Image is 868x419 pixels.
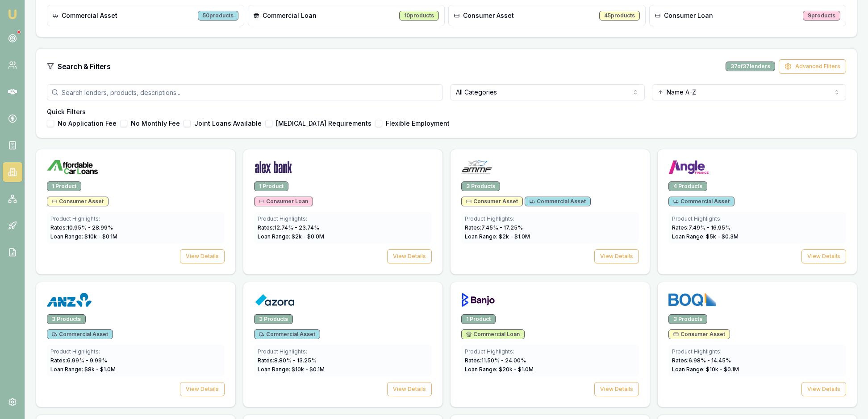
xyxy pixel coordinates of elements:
[254,293,295,307] img: Azora logo
[465,233,530,240] span: Loan Range: $ 2 k - $ 1.0 M
[450,149,650,275] a: AMMF logo3 ProductsConsumer AssetCommercial AssetProduct Highlights:Rates:7.45% - 17.25%Loan Rang...
[52,198,104,205] span: Consumer Asset
[259,198,308,205] span: Consumer Loan
[399,11,439,21] div: 10 products
[594,382,639,396] button: View Details
[803,11,840,21] div: 9 products
[50,224,113,231] span: Rates: 10.95 % - 28.99 %
[461,181,500,191] div: 3 Products
[243,149,443,275] a: Alex Bank logo1 ProductConsumer LoanProduct Highlights:Rates:12.74% - 23.74%Loan Range: $2k - $0....
[657,149,857,275] a: Angle Finance logo4 ProductsCommercial AssetProduct Highlights:Rates:7.49% - 16.95%Loan Range: $5...
[801,249,846,263] button: View Details
[47,107,846,116] h4: Quick Filters
[198,11,238,21] div: 50 products
[465,357,526,364] span: Rates: 11.50 % - 24.00 %
[258,357,317,364] span: Rates: 8.80 % - 13.25 %
[58,120,117,127] label: No Application Fee
[7,9,18,20] img: emu-icon-u.png
[50,233,117,240] span: Loan Range: $ 10 k - $ 0.1 M
[47,160,98,174] img: Affordable Car Loans logo
[779,59,846,74] button: Advanced Filters
[36,149,236,275] a: Affordable Car Loans logo1 ProductConsumer AssetProduct Highlights:Rates:10.95% - 28.99%Loan Rang...
[47,293,92,307] img: ANZ logo
[461,293,495,307] img: Banjo logo
[387,382,432,396] button: View Details
[668,160,709,174] img: Angle Finance logo
[180,382,225,396] button: View Details
[466,198,518,205] span: Consumer Asset
[258,348,428,355] div: Product Highlights:
[254,314,293,324] div: 3 Products
[530,198,586,205] span: Commercial Asset
[465,215,635,222] div: Product Highlights:
[254,160,292,174] img: Alex Bank logo
[463,11,514,20] span: Consumer Asset
[465,224,523,231] span: Rates: 7.45 % - 17.25 %
[726,62,775,71] div: 37 of 37 lenders
[672,366,739,373] span: Loan Range: $ 10 k - $ 0.1 M
[672,357,731,364] span: Rates: 6.98 % - 14.45 %
[461,314,496,324] div: 1 Product
[243,282,443,407] a: Azora logo3 ProductsCommercial AssetProduct Highlights:Rates:8.80% - 13.25%Loan Range: $10k - $0....
[387,249,432,263] button: View Details
[62,11,117,20] span: Commercial Asset
[180,249,225,263] button: View Details
[465,348,635,355] div: Product Highlights:
[50,348,221,355] div: Product Highlights:
[47,84,443,100] input: Search lenders, products, descriptions...
[673,331,725,338] span: Consumer Asset
[461,160,492,174] img: AMMF logo
[599,11,640,21] div: 45 products
[668,181,707,191] div: 4 Products
[263,11,317,20] span: Commercial Loan
[466,331,520,338] span: Commercial Loan
[52,331,108,338] span: Commercial Asset
[668,314,707,324] div: 3 Products
[668,293,716,307] img: BOQ Finance logo
[664,11,713,20] span: Consumer Loan
[657,282,857,407] a: BOQ Finance logo3 ProductsConsumer AssetProduct Highlights:Rates:6.98% - 14.45%Loan Range: $10k -...
[673,198,730,205] span: Commercial Asset
[36,282,236,407] a: ANZ logo3 ProductsCommercial AssetProduct Highlights:Rates:6.99% - 9.99%Loan Range: $8k - $1.0MVi...
[276,120,371,127] label: [MEDICAL_DATA] Requirements
[131,120,180,127] label: No Monthly Fee
[258,233,324,240] span: Loan Range: $ 2 k - $ 0.0 M
[47,314,86,324] div: 3 Products
[254,181,288,191] div: 1 Product
[50,215,221,222] div: Product Highlights:
[450,282,650,407] a: Banjo logo1 ProductCommercial LoanProduct Highlights:Rates:11.50% - 24.00%Loan Range: $20k - $1.0...
[465,366,534,373] span: Loan Range: $ 20 k - $ 1.0 M
[47,181,81,191] div: 1 Product
[801,382,846,396] button: View Details
[258,366,325,373] span: Loan Range: $ 10 k - $ 0.1 M
[672,233,739,240] span: Loan Range: $ 5 k - $ 0.3 M
[672,224,730,231] span: Rates: 7.49 % - 16.95 %
[50,357,107,364] span: Rates: 6.99 % - 9.99 %
[50,366,116,373] span: Loan Range: $ 8 k - $ 1.0 M
[194,120,262,127] label: Joint Loans Available
[259,331,315,338] span: Commercial Asset
[58,61,111,72] h3: Search & Filters
[258,224,319,231] span: Rates: 12.74 % - 23.74 %
[672,215,843,222] div: Product Highlights:
[386,120,450,127] label: Flexible Employment
[594,249,639,263] button: View Details
[258,215,428,222] div: Product Highlights:
[672,348,843,355] div: Product Highlights:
